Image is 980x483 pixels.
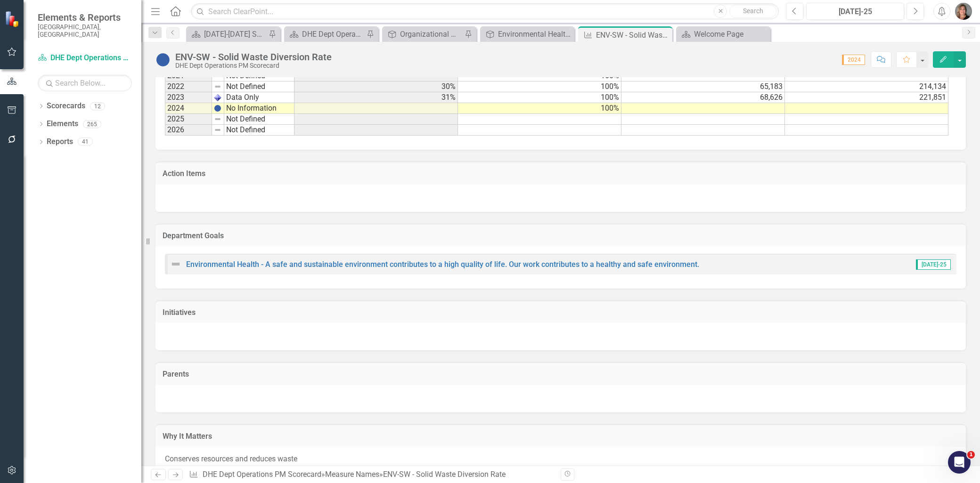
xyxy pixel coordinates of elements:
img: ClearPoint Strategy [5,11,21,27]
div: [DATE]-[DATE] SP - Current Year Annual Plan Report [204,28,266,40]
img: BgCOk07PiH71IgAAAABJRU5ErkJggg== [214,105,221,112]
a: DHE Dept Operations PM Scorecard [203,470,321,479]
span: Conserves resources and reduces waste [165,454,297,463]
small: [GEOGRAPHIC_DATA], [GEOGRAPHIC_DATA] [38,23,132,39]
h3: Initiatives [163,308,959,317]
td: 30% [294,81,458,92]
button: Search [729,5,776,18]
button: [DATE]-25 [806,3,904,20]
a: Reports [47,137,73,147]
div: Environmental Health - A safe and sustainable environment contributes to a high quality of life. ... [498,28,572,40]
div: DHE Dept Operations PM Scorecard [175,62,332,69]
a: Measure Names [325,470,379,479]
a: Elements [47,119,78,129]
input: Search ClearPoint... [191,3,779,20]
img: 8DAGhfEEPCf229AAAAAElFTkSuQmCC [214,83,221,90]
a: Environmental Health - A safe and sustainable environment contributes to a high quality of life. ... [186,260,699,269]
span: Search [743,7,763,15]
img: 8DAGhfEEPCf229AAAAAElFTkSuQmCC [214,115,221,123]
div: Organizational Development - focus on improving JCDHE’s competency, capability and capacity throu... [400,28,462,40]
td: 68,626 [621,92,785,103]
div: ENV-SW - Solid Waste Diversion Rate [383,470,506,479]
img: Not Defined [170,258,181,270]
img: AiWcYj9IZXgAAAAASUVORK5CYII= [214,94,221,101]
div: ENV-SW - Solid Waste Diversion Rate [175,52,332,62]
div: » » [189,469,554,480]
td: 2022 [165,81,212,92]
img: No Information [155,52,171,67]
h3: Department Goals [163,232,959,240]
td: 2023 [165,92,212,103]
iframe: Intercom live chat [948,451,971,474]
img: 8DAGhfEEPCf229AAAAAElFTkSuQmCC [214,126,221,134]
span: 1 [967,451,975,459]
td: 100% [458,92,621,103]
td: No Information [224,103,294,114]
a: Organizational Development - focus on improving JCDHE’s competency, capability and capacity throu... [384,28,462,40]
td: 2025 [165,114,212,125]
h3: Why It Matters [163,432,959,441]
a: DHE Dept Operations PM Scorecard [38,53,132,64]
div: [DATE]-25 [809,6,901,17]
td: 221,851 [785,92,948,103]
a: Welcome Page [678,28,768,40]
td: Not Defined [224,114,294,125]
a: DHE Dept Operations PM Scorecard [286,28,364,40]
span: [DATE]-25 [916,259,951,270]
div: 265 [83,120,101,128]
input: Search Below... [38,75,132,91]
td: Not Defined [224,81,294,92]
span: Elements & Reports [38,12,132,23]
h3: Parents [163,370,959,378]
a: [DATE]-[DATE] SP - Current Year Annual Plan Report [188,28,266,40]
a: Environmental Health - A safe and sustainable environment contributes to a high quality of life. ... [482,28,572,40]
div: Welcome Page [694,28,768,40]
td: 214,134 [785,81,948,92]
td: Not Defined [224,125,294,136]
div: DHE Dept Operations PM Scorecard [302,28,364,40]
img: Debra Kellison [955,3,972,20]
h3: Action Items [163,169,959,178]
a: Scorecards [47,101,85,112]
td: 65,183 [621,81,785,92]
div: 41 [78,138,93,146]
td: 2024 [165,103,212,114]
td: 31% [294,92,458,103]
td: 100% [458,81,621,92]
span: 2024 [842,55,865,65]
td: Data Only [224,92,294,103]
div: ENV-SW - Solid Waste Diversion Rate [596,29,670,41]
td: 100% [458,103,621,114]
div: 12 [90,102,105,110]
td: 2026 [165,125,212,136]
